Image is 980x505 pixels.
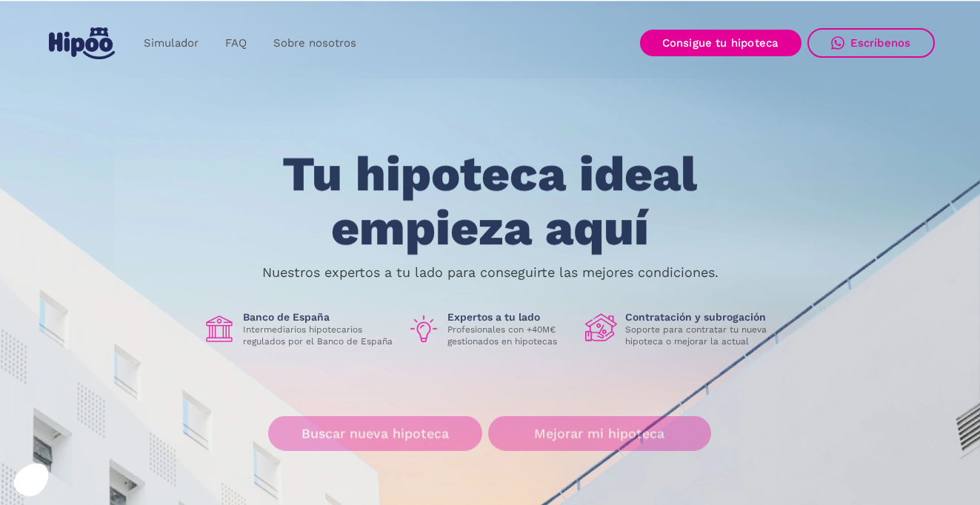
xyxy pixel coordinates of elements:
h1: Banco de España [243,310,396,324]
a: Mejorar mi hipoteca [488,416,711,451]
a: Sobre nosotros [260,29,370,58]
h1: Tu hipoteca ideal empieza aquí [209,148,770,255]
h1: Contratación y subrogación [625,310,778,324]
a: Buscar nueva hipoteca [268,416,482,451]
p: Profesionales con +40M€ gestionados en hipotecas [447,324,573,347]
a: Consigue tu hipoteca [640,30,801,56]
p: Intermediarios hipotecarios regulados por el Banco de España [243,324,396,347]
p: Nuestros expertos a tu lado para conseguirte las mejores condiciones. [262,267,719,278]
a: Escríbenos [807,28,935,58]
a: FAQ [212,29,260,58]
p: Soporte para contratar tu nueva hipoteca o mejorar la actual [625,324,778,347]
a: home [46,21,119,65]
div: Escríbenos [850,36,911,50]
h1: Expertos a tu lado [447,310,573,324]
a: Simulador [130,29,212,58]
